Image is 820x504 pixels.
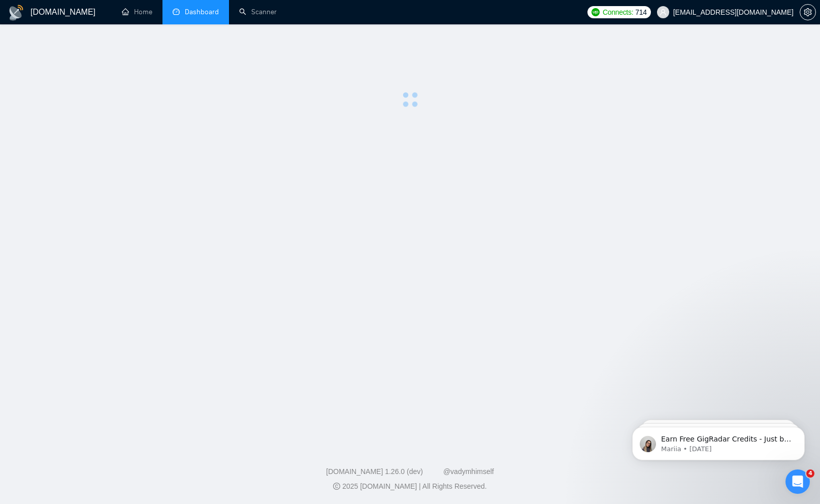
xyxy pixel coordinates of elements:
span: 4 [806,469,814,478]
iframe: Intercom notifications message [617,405,820,477]
a: @vadymhimself [443,467,494,476]
iframe: Intercom live chat [785,469,810,494]
a: [DOMAIN_NAME] 1.26.0 (dev) [326,467,423,476]
img: upwork-logo.png [592,8,600,16]
span: copyright [333,483,340,490]
span: user [660,9,667,16]
a: setting [800,8,816,16]
div: 2025 [DOMAIN_NAME] | All Rights Reserved. [8,481,812,492]
a: searchScanner [239,8,277,16]
img: logo [8,5,24,21]
span: 714 [635,7,646,18]
span: setting [800,8,815,16]
span: Dashboard [185,8,219,16]
span: Connects: [603,7,633,18]
span: dashboard [173,8,180,15]
a: homeHome [122,8,152,16]
button: setting [800,4,816,20]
